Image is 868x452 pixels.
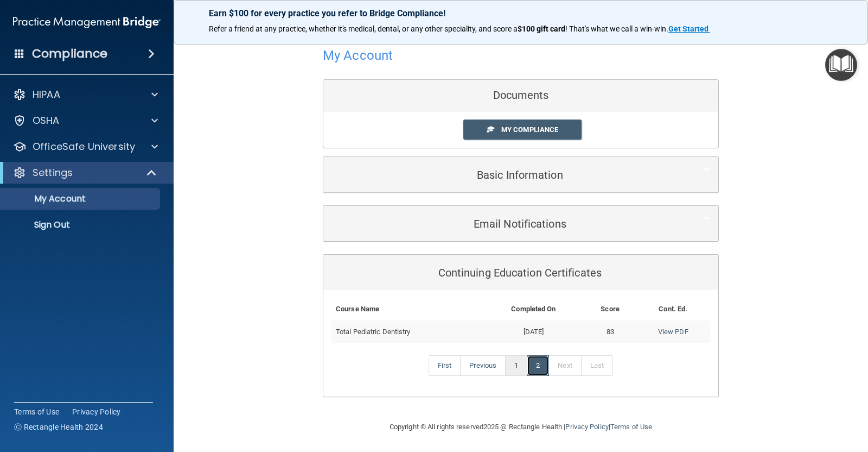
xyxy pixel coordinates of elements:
a: Last [581,355,613,376]
p: HIPAA [33,88,60,101]
p: My Account [7,193,155,204]
span: [DATE] [524,328,544,336]
a: Privacy Policy [565,423,608,431]
a: Previous [460,355,506,376]
strong: $100 gift card [518,24,565,33]
div: Copyright © All rights reserved 2025 @ Rectangle Health | | [323,410,719,444]
a: Privacy Policy [72,406,121,417]
a: Next [548,355,581,376]
a: OfficeSafe University [13,140,158,153]
a: Basic Information [331,162,710,187]
button: Open Resource Center [825,49,857,81]
h5: Email Notifications [331,218,677,230]
span: 83 [607,328,614,336]
a: First [429,355,461,376]
img: PMB logo [13,11,161,33]
a: Continuing Education Certificates [331,260,710,285]
a: Settings [13,166,157,179]
th: Completed On [483,298,584,321]
a: 2 [527,355,549,376]
a: Terms of Use [14,406,59,417]
th: Cont. Ed. [636,298,710,321]
p: OSHA [33,114,60,127]
th: Course Name [331,298,483,321]
span: Ⓒ Rectangle Health 2024 [14,422,103,432]
h4: My Account [323,48,393,62]
p: Sign Out [7,219,155,230]
th: Score [584,298,636,321]
span: ! That's what we call a win-win. [565,24,668,33]
span: My Compliance [501,125,558,134]
a: Get Started [668,24,710,33]
span: Total Pediatric Dentistry [336,328,411,336]
a: OSHA [13,114,158,127]
div: Documents [323,80,718,111]
a: Terms of Use [610,423,652,431]
a: View PDF [658,328,688,336]
a: 1 [505,355,527,376]
strong: Get Started [668,24,709,33]
p: Settings [33,166,73,179]
span: Refer a friend at any practice, whether it's medical, dental, or any other speciality, and score a [209,24,518,33]
p: OfficeSafe University [33,140,135,153]
p: Earn $100 for every practice you refer to Bridge Compliance! [209,8,833,18]
h5: Basic Information [331,169,677,181]
h5: Continuing Education Certificates [331,267,677,279]
a: HIPAA [13,88,158,101]
h4: Compliance [32,46,107,61]
a: Email Notifications [331,211,710,236]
